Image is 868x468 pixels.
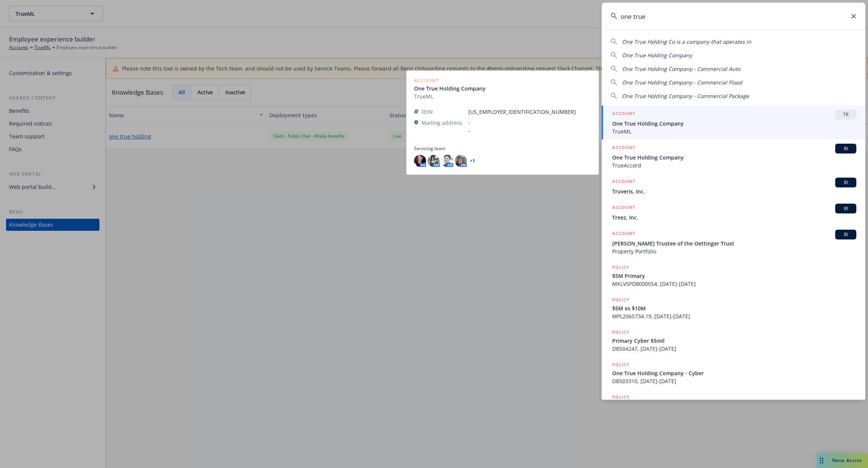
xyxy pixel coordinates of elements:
span: $5M xs $10M [612,304,856,312]
span: TrueAccord [612,161,856,169]
span: One True Holding Company - Commercial Auto [622,65,740,72]
a: POLICYPrimary Cyber $5milDB504247, [DATE]-[DATE] [602,324,865,357]
h5: ACCOUNT [612,204,635,213]
span: One True Holding Company - Commercial Flood [622,79,742,86]
span: Property Portfolio [612,247,856,255]
span: One True Holding Company [612,153,856,161]
a: POLICY$5M PrimaryMKLV5PD8000054, [DATE]-[DATE] [602,259,865,292]
span: MKLV5PD8000054, [DATE]-[DATE] [612,280,856,288]
h5: POLICY [612,296,630,304]
a: POLICY [602,389,865,422]
a: ACCOUNTBITruveris, Inc. [602,173,865,199]
span: DB503310, [DATE]-[DATE] [612,377,856,385]
a: ACCOUNTTROne True Holding CompanyTrueML [602,106,865,140]
span: BI [838,205,853,212]
h5: POLICY [612,328,630,336]
span: One True Holding Company [612,120,856,127]
span: Primary Cyber $5mil [612,337,856,345]
h5: ACCOUNT [612,110,635,119]
span: One True Holding Company - Cyber [612,369,856,377]
h5: ACCOUNT [612,230,635,239]
h5: ACCOUNT [612,144,635,153]
span: [PERSON_NAME] Trustee of the Oettinger Trust [612,239,856,247]
span: BI [838,231,853,238]
span: TrueML [612,127,856,135]
a: ACCOUNTBITreez, Inc. [602,199,865,226]
span: One True Holding Co is a company that operates in [622,38,751,45]
a: ACCOUNTBIOne True Holding CompanyTrueAccord [602,140,865,173]
a: ACCOUNTBI[PERSON_NAME] Trustee of the Oettinger TrustProperty Portfolio [602,226,865,259]
h5: POLICY [612,264,630,271]
span: One True Holding Company - Commercial Package [622,92,749,100]
h5: POLICY [612,393,630,401]
span: Treez, Inc. [612,213,856,221]
a: POLICYOne True Holding Company - CyberDB503310, [DATE]-[DATE] [602,357,865,389]
span: One True Holding Company [622,52,692,59]
h5: POLICY [612,361,630,368]
span: $5M Primary [612,272,856,280]
h5: ACCOUNT [612,178,635,187]
span: Truveris, Inc. [612,187,856,195]
span: BI [838,179,853,186]
input: Search... [602,3,865,30]
a: POLICY$5M xs $10MMPL2065734.19, [DATE]-[DATE] [602,292,865,324]
span: DB504247, [DATE]-[DATE] [612,345,856,353]
span: MPL2065734.19, [DATE]-[DATE] [612,312,856,320]
span: BI [838,145,853,152]
span: TR [838,111,853,118]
